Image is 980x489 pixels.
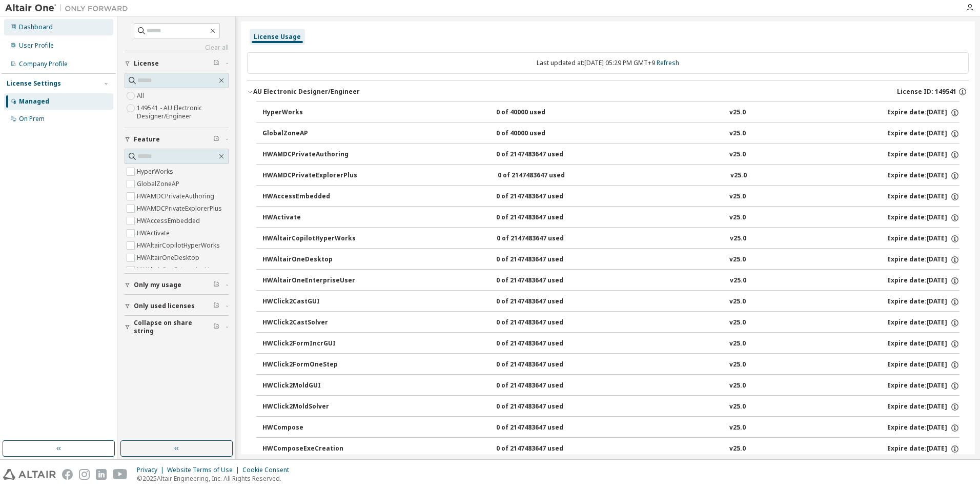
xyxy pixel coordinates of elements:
button: HWAMDCPrivateAuthoring0 of 2147483647 usedv25.0Expire date:[DATE] [262,144,959,166]
div: HWClick2FormOneStep [262,360,355,370]
button: AU Electronic Designer/EngineerLicense ID: 149541 [247,80,969,103]
div: Expire date: [DATE] [887,444,959,454]
button: HWComposeExeCreation0 of 2147483647 usedv25.0Expire date:[DATE] [262,438,959,460]
button: HWAltairOneEnterpriseUser0 of 2147483647 usedv25.0Expire date:[DATE] [262,270,959,292]
div: 0 of 2147483647 used [496,360,588,370]
div: Expire date: [DATE] [887,234,959,243]
label: 149541 - AU Electronic Designer/Engineer [137,102,229,123]
p: © 2025 Altair Engineering, Inc. All Rights Reserved. [137,474,295,483]
div: Expire date: [DATE] [887,129,959,138]
div: 0 of 2147483647 used [496,318,588,328]
div: v25.0 [729,444,746,454]
button: HWAMDCPrivateExplorerPlus0 of 2147483647 usedv25.0Expire date:[DATE] [262,165,959,187]
button: HWAccessEmbedded0 of 2147483647 usedv25.0Expire date:[DATE] [262,186,959,208]
div: Expire date: [DATE] [887,360,959,370]
span: Only used licenses [134,302,195,310]
div: 0 of 2147483647 used [496,150,588,159]
div: HWAMDCPrivateExplorerPlus [262,171,357,180]
img: facebook.svg [62,469,73,480]
div: Expire date: [DATE] [887,297,959,307]
button: HWClick2FormOneStep0 of 2147483647 usedv25.0Expire date:[DATE] [262,354,959,376]
button: License [125,52,229,75]
span: Collapse on share string [134,319,213,335]
span: License [134,59,159,68]
div: Website Terms of Use [167,466,242,474]
span: Clear filter [213,59,219,68]
div: v25.0 [729,108,746,117]
div: v25.0 [729,297,746,307]
a: Clear all [125,44,229,52]
div: 0 of 40000 used [496,108,588,117]
div: HWAMDCPrivateAuthoring [262,150,355,159]
div: On Prem [19,115,45,123]
div: HWCompose [262,423,355,433]
div: Expire date: [DATE] [887,423,959,433]
div: HWClick2CastSolver [262,318,355,328]
div: HWAccessEmbedded [262,192,355,201]
button: GlobalZoneAP0 of 40000 usedv25.0Expire date:[DATE] [262,123,959,145]
a: Refresh [657,58,679,67]
button: HWClick2FormIncrGUI0 of 2147483647 usedv25.0Expire date:[DATE] [262,333,959,355]
div: 0 of 2147483647 used [496,402,588,412]
button: HWActivate0 of 2147483647 usedv25.0Expire date:[DATE] [262,207,959,229]
span: Clear filter [213,323,219,331]
label: HWAltairOneDesktop [137,252,201,264]
div: 0 of 2147483647 used [496,381,588,391]
button: Only used licenses [125,295,229,317]
div: Expire date: [DATE] [887,108,959,117]
div: Expire date: [DATE] [887,192,959,201]
label: HWAltairOneEnterpriseUser [137,264,221,276]
label: HWAltairCopilotHyperWorks [137,239,222,252]
div: v25.0 [729,381,746,391]
label: GlobalZoneAP [137,178,181,190]
div: v25.0 [729,402,746,412]
img: youtube.svg [113,469,128,480]
button: HyperWorks0 of 40000 usedv25.0Expire date:[DATE] [262,101,959,124]
div: 0 of 2147483647 used [497,234,589,243]
button: HWClick2MoldSolver0 of 2147483647 usedv25.0Expire date:[DATE] [262,396,959,418]
div: Company Profile [19,60,68,68]
span: Clear filter [213,281,219,289]
div: v25.0 [729,192,746,201]
div: License Usage [254,33,301,41]
div: 0 of 2147483647 used [496,213,588,222]
button: HWAltairOneDesktop0 of 2147483647 usedv25.0Expire date:[DATE] [262,249,959,271]
div: Expire date: [DATE] [887,213,959,222]
button: Feature [125,128,229,151]
div: v25.0 [729,318,746,328]
div: Expire date: [DATE] [887,255,959,264]
label: All [137,90,146,102]
div: v25.0 [730,171,747,180]
label: HWAMDCPrivateAuthoring [137,190,216,202]
div: 0 of 2147483647 used [498,171,590,180]
div: Expire date: [DATE] [887,150,959,159]
div: 0 of 2147483647 used [496,423,588,433]
div: HWComposeExeCreation [262,444,355,454]
span: Only my usage [134,281,181,289]
button: HWClick2CastGUI0 of 2147483647 usedv25.0Expire date:[DATE] [262,291,959,313]
div: Managed [19,97,49,106]
div: HWClick2MoldSolver [262,402,355,412]
button: Collapse on share string [125,316,229,338]
span: License ID: 149541 [897,88,956,96]
label: HyperWorks [137,166,175,178]
span: Feature [134,135,160,144]
div: AU Electronic Designer/Engineer [253,88,360,96]
div: 0 of 40000 used [496,129,588,138]
div: Expire date: [DATE] [887,402,959,412]
div: HWAltairOneDesktop [262,255,355,264]
div: v25.0 [729,339,746,349]
button: HWClick2MoldGUI0 of 2147483647 usedv25.0Expire date:[DATE] [262,375,959,397]
div: 0 of 2147483647 used [496,276,588,286]
div: License Settings [7,79,61,88]
div: HWClick2FormIncrGUI [262,339,355,349]
div: HWClick2MoldGUI [262,381,355,391]
span: Clear filter [213,302,219,310]
div: User Profile [19,42,54,50]
button: HWClick2CastSolver0 of 2147483647 usedv25.0Expire date:[DATE] [262,312,959,334]
label: HWAccessEmbedded [137,215,202,227]
div: 0 of 2147483647 used [496,192,588,201]
div: v25.0 [729,129,746,138]
div: Expire date: [DATE] [887,171,959,180]
img: instagram.svg [79,469,90,480]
